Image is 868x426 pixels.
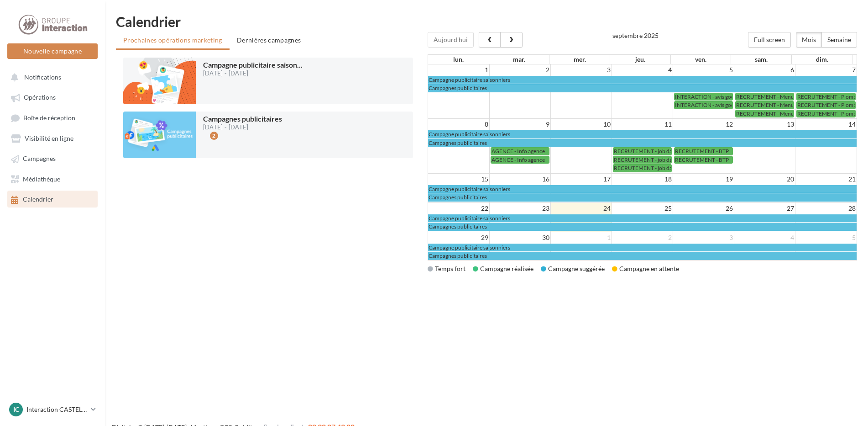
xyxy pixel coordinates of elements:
[428,244,857,251] a: Campagne publicitaire saisonniers
[614,156,725,163] span: RECRUTEMENT - job dating [PERSON_NAME]
[428,252,857,260] a: Campagnes publicitaires
[5,170,99,187] a: Médiathèque
[428,202,489,214] td: 22
[429,194,487,201] span: Campagnes publicitaires
[675,93,741,100] span: INTERACTION - avis google
[797,101,863,108] span: RECRUTEMENT - Plombier
[551,232,612,243] td: 1
[5,89,99,105] a: Opérations
[429,85,487,91] span: Campagnes publicitaires
[26,405,87,414] p: Interaction CASTELNAU
[551,202,612,214] td: 24
[429,131,510,138] span: Campagne publicitaire saisonniers
[613,164,672,172] a: RECRUTEMENT - job dating [PERSON_NAME]
[5,191,99,207] a: Calendrier
[797,110,863,117] span: RECRUTEMENT - Plombier
[428,139,857,147] a: Campagnes publicitaires
[670,55,731,64] th: ven.
[428,214,857,222] a: Campagne publicitaire saisonniers
[612,119,673,130] td: 11
[23,155,56,163] span: Campagnes
[614,165,725,171] span: RECRUTEMENT - job dating [PERSON_NAME]
[7,43,98,59] button: Nouvelle campagne
[612,173,673,185] td: 18
[734,173,795,185] td: 20
[428,119,489,130] td: 8
[473,264,533,273] div: Campagne réalisée
[551,64,612,75] td: 3
[428,232,489,243] td: 29
[429,76,510,83] span: Campagne publicitaire saisonniers
[610,55,670,64] th: jeu.
[735,93,794,101] a: RECRUTEMENT - Menuisier
[674,101,733,109] a: INTERACTION - avis google
[428,193,857,201] a: Campagnes publicitaires
[673,232,734,243] td: 3
[429,139,487,146] span: Campagnes publicitaires
[5,130,99,146] a: Visibilité en ligne
[489,55,549,64] th: mar.
[24,94,56,101] span: Opérations
[674,156,733,164] a: RECRUTEMENT - BTP
[116,15,857,28] h1: Calendrier
[612,32,659,39] h2: septembre 2025
[429,244,510,251] span: Campagne publicitaire saisonniers
[674,147,733,155] a: RECRUTEMENT - BTP
[428,55,489,64] th: lun.
[541,264,605,273] div: Campagne suggérée
[612,264,679,273] div: Campagne en attente
[492,156,545,163] span: AGENCE - Info agence
[489,202,550,214] td: 23
[796,93,856,101] a: RECRUTEMENT - Plombier
[428,76,857,84] a: Campagne publicitaire saisonniers
[675,101,741,108] span: INTERACTION - avis google
[25,134,73,142] span: Visibilité en ligne
[549,55,610,64] th: mer.
[428,32,474,48] button: Aujourd'hui
[613,147,672,155] a: RECRUTEMENT - job dating [PERSON_NAME]
[731,55,792,64] th: sam.
[489,232,550,243] td: 30
[429,223,487,230] span: Campagnes publicitaires
[675,156,729,163] span: RECRUTEMENT - BTP
[23,114,75,122] span: Boîte de réception
[736,93,804,100] span: RECRUTEMENT - Menuisier
[795,232,857,243] td: 5
[795,119,857,130] td: 14
[237,36,301,44] span: Dernières campagnes
[748,32,791,48] button: Full screen
[795,202,857,214] td: 28
[614,148,725,154] span: RECRUTEMENT - job dating [PERSON_NAME]
[489,119,550,130] td: 9
[491,147,549,155] a: AGENCE - Info agence
[428,264,465,273] div: Temps fort
[23,175,60,183] span: Médiathèque
[613,156,672,164] a: RECRUTEMENT - job dating [PERSON_NAME]
[297,60,303,69] span: ...
[734,202,795,214] td: 27
[5,150,99,166] a: Campagnes
[23,196,53,203] span: Calendrier
[792,55,852,64] th: dim.
[673,202,734,214] td: 26
[674,93,733,101] a: INTERACTION - avis google
[429,215,510,222] span: Campagne publicitaire saisonniers
[675,148,729,154] span: RECRUTEMENT - BTP
[795,64,857,75] td: 7
[551,119,612,130] td: 10
[428,64,489,75] td: 1
[210,132,218,140] div: 2
[429,186,510,192] span: Campagne publicitaire saisonniers
[428,223,857,230] a: Campagnes publicitaires
[673,119,734,130] td: 12
[123,36,222,44] span: Prochaines opérations marketing
[428,185,857,193] a: Campagne publicitaire saisonniers
[612,232,673,243] td: 2
[735,110,794,117] a: RECRUTEMENT - Menuisier
[5,69,96,85] button: Notifications
[612,64,673,75] td: 4
[734,64,795,75] td: 6
[797,93,863,100] span: RECRUTEMENT - Plombier
[24,73,61,81] span: Notifications
[13,405,19,414] span: IC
